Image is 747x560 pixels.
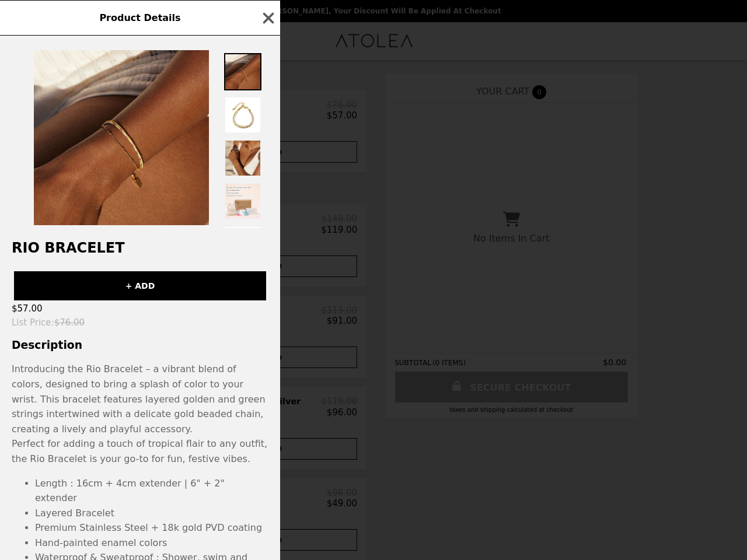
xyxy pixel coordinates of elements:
[54,317,85,328] span: $76.00
[224,96,261,134] img: Thumbnail 2
[12,362,268,436] p: Introducing the Rio Bracelet – a vibrant blend of colors, designed to bring a splash of color to ...
[35,506,268,521] li: Layered Bracelet
[99,12,180,23] span: Product Details
[12,436,268,466] p: Perfect for adding a touch of tropical flair to any outfit, the Rio Bracelet is your go-to for fu...
[35,520,268,535] li: Premium Stainless Steel + 18k gold PVD coating
[35,476,268,506] li: Length : 16cm + 4cm extender | 6" + 2" extender
[224,226,261,263] img: Thumbnail 5
[224,139,261,177] img: Thumbnail 3
[34,50,209,225] img: Default Title
[224,183,261,220] img: Thumbnail 4
[224,53,261,90] img: Thumbnail 1
[14,271,266,300] button: + ADD
[35,535,268,551] li: Hand-painted enamel colors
